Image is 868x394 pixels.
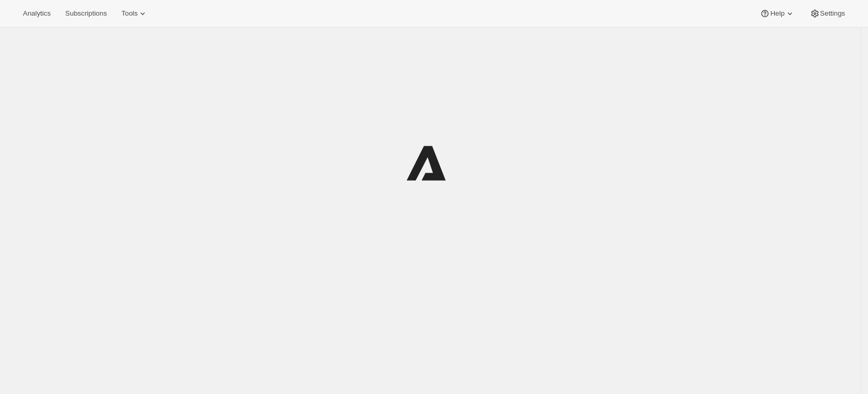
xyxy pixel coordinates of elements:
span: Settings [820,9,845,18]
button: Tools [115,6,154,21]
span: Help [770,9,784,18]
span: Analytics [23,9,51,18]
span: Subscriptions [65,9,107,18]
button: Analytics [17,6,57,21]
button: Subscriptions [59,6,113,21]
button: Help [753,6,801,21]
span: Tools [121,9,137,18]
button: Settings [803,6,851,21]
